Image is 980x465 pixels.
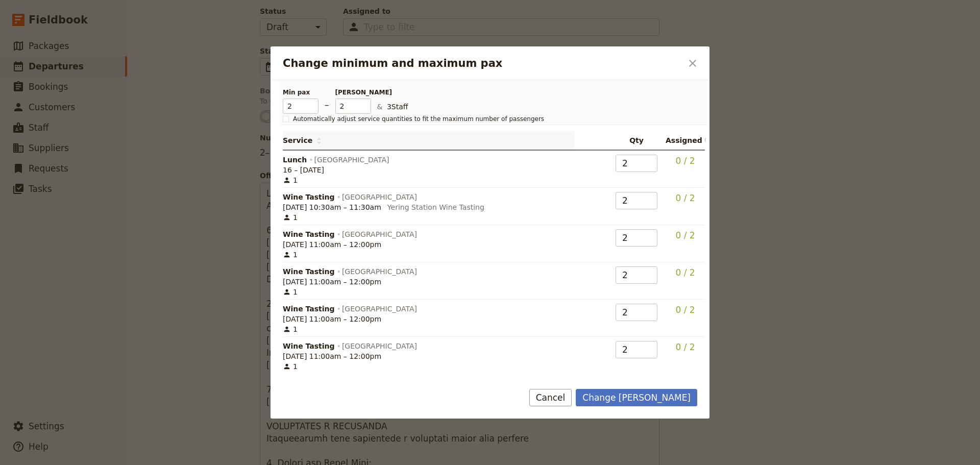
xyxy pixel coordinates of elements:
button: Change [PERSON_NAME] [576,389,697,406]
span: [GEOGRAPHIC_DATA] [314,155,389,165]
span: 16 – [DATE] [283,165,324,175]
span: 1 [283,287,298,297]
span: 1 [283,250,298,260]
span: Min pax [283,88,318,96]
span: ​ [704,137,710,145]
span: [GEOGRAPHIC_DATA] [342,266,417,277]
span: Lunch [283,155,307,165]
span: 0 / 2 [675,342,695,352]
span: [GEOGRAPHIC_DATA] [342,192,417,202]
span: [DATE] 11:00am – 12:00pm [283,239,381,250]
th: Qty [611,131,661,151]
span: Wine Tasting [283,266,335,277]
span: Wine Tasting [283,304,335,314]
span: Wine Tasting [283,229,335,239]
span: [DATE] 11:00am – 12:00pm [283,277,381,287]
span: 1 [283,175,298,185]
span: 0 / 2 [675,156,695,166]
span: 1 [283,361,298,372]
span: 1 [283,212,298,223]
span: – [325,99,329,114]
input: — [616,304,657,321]
input: — [616,229,657,247]
div: Yering Station Wine Tasting [387,202,484,212]
span: [DATE] 11:00am – 12:00pm [283,314,381,324]
th: Service [283,131,574,151]
th: Assigned [661,131,705,151]
span: [GEOGRAPHIC_DATA] [342,229,417,239]
input: — [616,341,657,358]
span: 0 / 2 [675,193,695,203]
p: 3 Staff [377,102,692,114]
input: [PERSON_NAME] [335,99,371,114]
button: Close dialog [684,55,701,72]
input: — [616,192,657,209]
span: 0 / 2 [675,230,695,240]
span: Wine Tasting [283,192,335,202]
span: 1 [283,324,298,334]
input: Min pax [283,99,318,114]
input: — [616,155,657,172]
span: Wine Tasting [283,341,335,351]
span: Automatically adjust service quantities to fit the maximum number of passengers [293,115,544,123]
span: 0 / 2 [675,305,695,315]
span: 0 / 2 [675,267,695,278]
span: & [377,103,383,111]
h2: Change minimum and maximum pax [283,56,682,71]
span: Service [283,135,322,145]
span: [GEOGRAPHIC_DATA] [342,304,417,314]
span: [GEOGRAPHIC_DATA] [342,341,417,351]
span: [DATE] 10:30am – 11:30am [283,202,381,212]
input: — [616,266,657,284]
span: [DATE] 11:00am – 12:00pm [283,351,381,361]
button: Cancel [529,389,572,406]
span: [PERSON_NAME] [335,88,371,96]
